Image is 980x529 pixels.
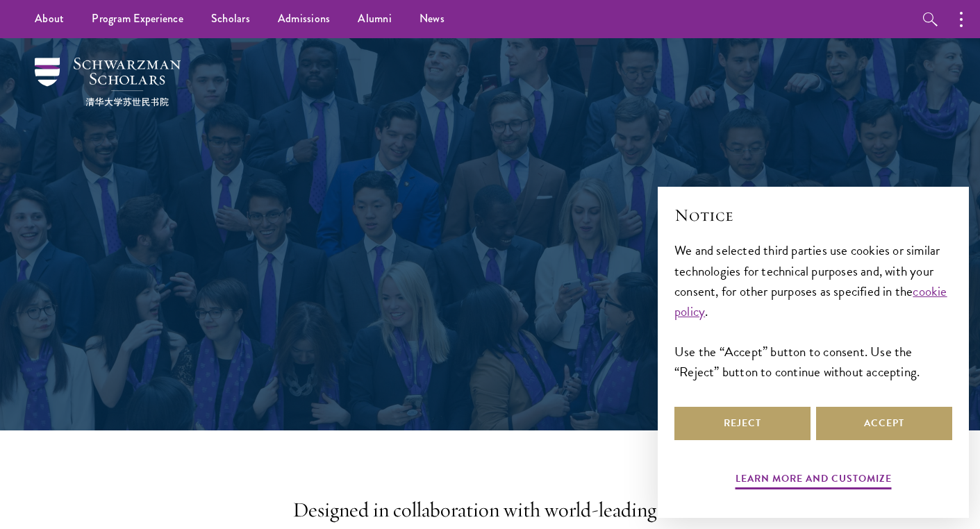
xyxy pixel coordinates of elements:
img: Schwarzman Scholars [35,58,181,106]
div: We and selected third parties use cookies or similar technologies for technical purposes and, wit... [674,240,952,381]
button: Accept [816,407,952,440]
h2: Notice [674,203,952,227]
a: cookie policy [674,281,947,321]
button: Learn more and customize [736,470,892,492]
button: Reject [674,407,811,440]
